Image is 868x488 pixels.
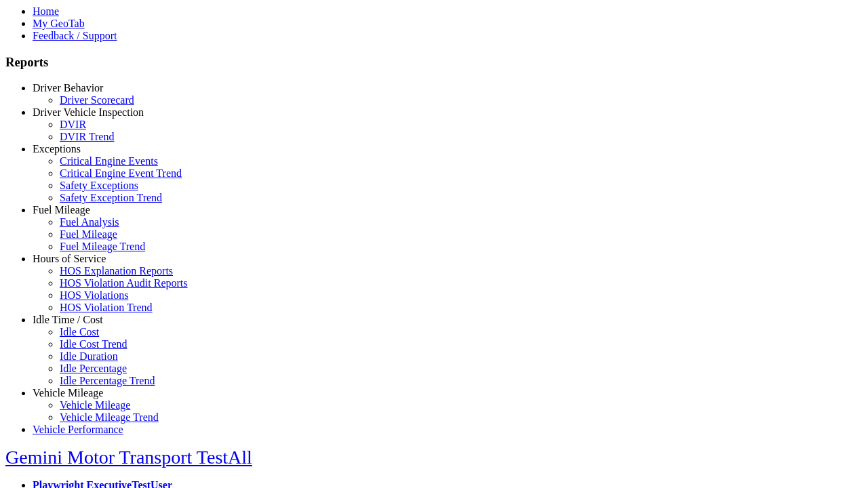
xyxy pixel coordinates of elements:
a: DVIR [60,119,86,130]
a: Safety Exceptions [60,180,138,191]
a: Idle Percentage Trend [60,375,155,386]
a: Fuel Mileage [33,204,90,216]
a: Hours of Service [33,253,106,264]
a: Home [33,5,59,17]
a: My GeoTab [33,18,85,29]
a: Vehicle Mileage [33,387,103,399]
a: HOS Violation Trend [60,302,153,313]
a: Critical Engine Events [60,155,158,167]
a: Fuel Analysis [60,216,119,228]
a: Feedback / Support [33,30,117,41]
a: Idle Duration [60,350,118,362]
a: Exceptions [33,143,81,155]
a: Vehicle Performance [33,424,123,435]
a: DVIR Trend [60,131,114,142]
a: Fuel Mileage Trend [60,241,145,252]
a: Fuel Mileage [60,228,117,240]
a: Critical Engine Event Trend [60,167,182,179]
a: Driver Behavior [33,82,103,94]
a: Idle Time / Cost [33,314,103,325]
a: HOS Violation Audit Reports [60,277,188,289]
h3: Reports [5,55,863,70]
a: Safety Exception Trend [60,192,162,203]
a: Driver Scorecard [60,94,134,106]
a: Driver Vehicle Inspection [33,106,144,118]
a: HOS Violations [60,289,128,301]
a: Idle Cost Trend [60,338,127,350]
a: Gemini Motor Transport TestAll [5,447,252,468]
a: HOS Explanation Reports [60,265,173,277]
a: Vehicle Mileage Trend [60,411,159,423]
a: Idle Cost [60,326,99,338]
a: Vehicle Mileage [60,399,130,411]
a: Idle Percentage [60,363,127,374]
